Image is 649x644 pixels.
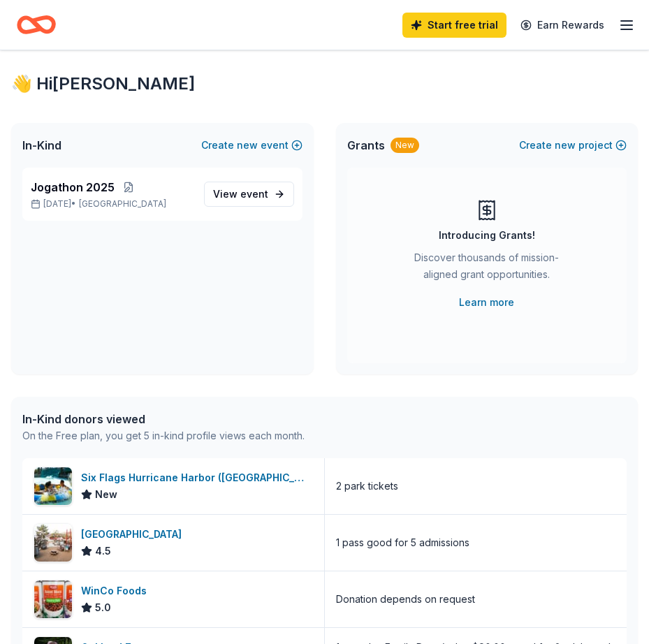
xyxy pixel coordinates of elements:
span: 4.5 [95,543,111,559]
div: 2 park tickets [336,478,398,495]
p: [DATE] • [31,198,193,210]
span: [GEOGRAPHIC_DATA] [79,198,166,210]
div: 👋 Hi [PERSON_NAME] [11,73,638,95]
span: new [555,137,576,154]
div: New [391,138,419,153]
span: event [240,188,268,200]
div: 1 pass good for 5 admissions [336,534,469,551]
span: Jogathon 2025 [31,179,115,196]
button: Createnewproject [519,137,627,154]
div: Discover thousands of mission-aligned grant opportunities. [403,249,571,288]
span: Grants [347,137,385,154]
a: Home [17,8,56,41]
div: On the Free plan, you get 5 in-kind profile views each month. [22,427,305,444]
img: Image for WinCo Foods [34,580,72,618]
div: Six Flags Hurricane Harbor ([GEOGRAPHIC_DATA]) [81,469,313,486]
div: [GEOGRAPHIC_DATA] [81,526,187,543]
span: 5.0 [95,599,111,616]
span: new [237,137,258,154]
a: Start free trial [402,13,506,38]
div: Introducing Grants! [439,227,535,244]
div: Donation depends on request [336,591,475,608]
img: Image for Bay Area Discovery Museum [34,524,72,562]
img: Image for Six Flags Hurricane Harbor (Concord) [34,467,72,505]
div: In-Kind donors viewed [22,411,305,427]
span: In-Kind [22,137,61,154]
a: Earn Rewards [512,13,613,38]
span: View [213,186,268,203]
a: View event [204,182,294,207]
span: New [95,486,117,503]
div: WinCo Foods [81,583,152,599]
button: Createnewevent [201,137,302,154]
a: Learn more [459,294,514,311]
